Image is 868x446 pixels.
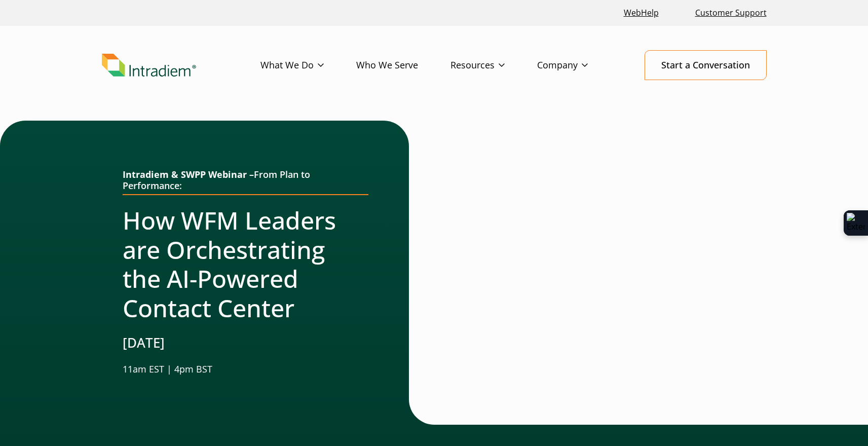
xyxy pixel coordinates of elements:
a: Customer Support [691,2,771,24]
img: Extension Icon [847,213,865,233]
a: Who We Serve [356,51,450,80]
a: Company [537,51,620,80]
h3: [DATE] [123,335,368,351]
a: Start a Conversation [645,50,767,80]
a: Link opens in a new window [620,2,663,24]
img: Intradiem [102,54,196,77]
a: Link to homepage of Intradiem [102,54,260,77]
h2: From Plan to Performance: [123,169,368,195]
a: What We Do [260,51,356,80]
a: Resources [450,51,537,80]
p: 11am EST | 4pm BST [123,363,368,376]
strong: Intradiem & SWPP Webinar – [123,168,254,180]
h2: How WFM Leaders are Orchestrating the AI-Powered Contact Center [123,206,368,322]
